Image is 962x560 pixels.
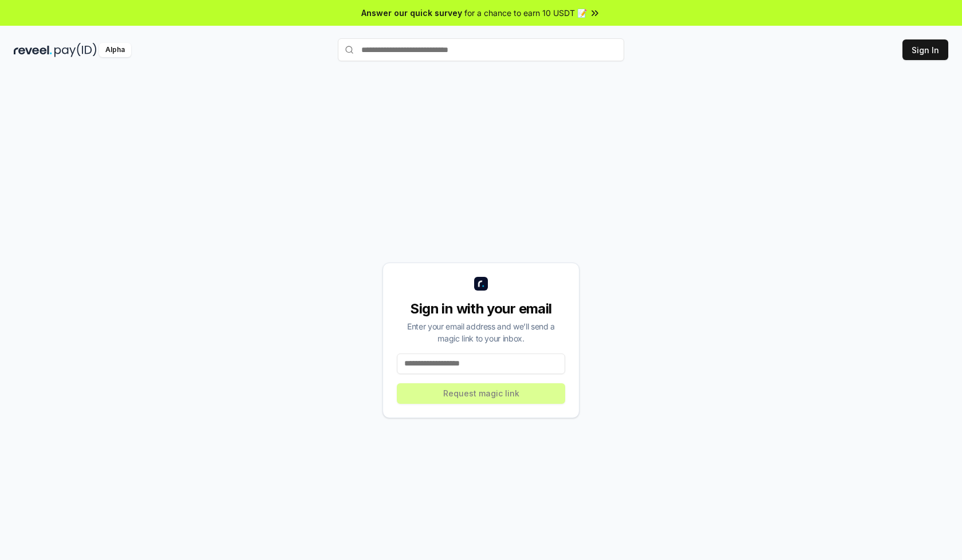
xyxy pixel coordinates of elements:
[361,7,462,19] span: Answer our quick survey
[54,43,97,57] img: pay_id
[464,7,587,19] span: for a chance to earn 10 USDT 📝
[397,320,565,344] div: Enter your email address and we’ll send a magic link to your inbox.
[474,277,488,291] img: logo_small
[902,39,948,60] button: Sign In
[99,43,131,57] div: Alpha
[14,43,52,57] img: reveel_dark
[397,300,565,318] div: Sign in with your email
